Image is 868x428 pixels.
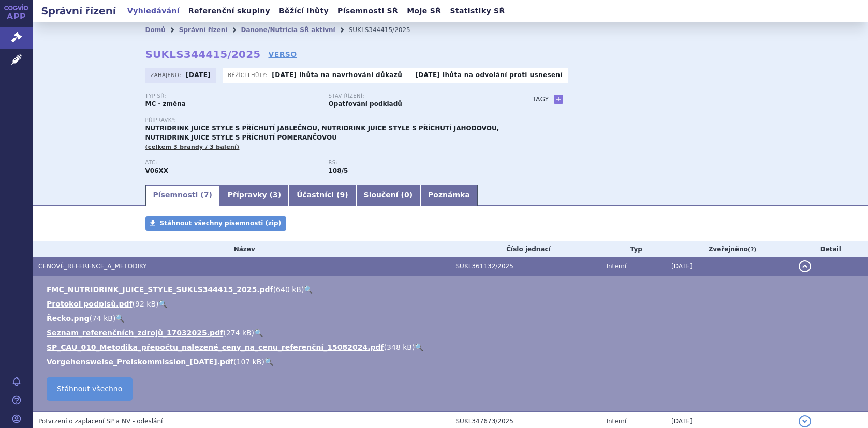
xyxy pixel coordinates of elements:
[748,246,756,253] abbr: (?)
[334,4,401,18] a: Písemnosti SŘ
[47,285,273,294] a: FMC_NUTRIDRINK_JUICE_STYLE_SUKLS344415_2025.pdf
[220,185,289,206] a: Přípravky (3)
[145,160,318,166] p: ATC:
[264,358,273,366] a: 🔍
[47,329,223,337] a: Seznam_referenčních_zdrojů_17032025.pdf
[186,71,211,79] strong: [DATE]
[666,257,793,276] td: [DATE]
[47,343,384,351] a: SP_CAU_010_Metodika_přepočtu_nalezené_ceny_na_cenu_referenční_15082024.pdf
[793,241,868,257] th: Detail
[160,220,282,227] span: Stáhnout všechny písemnosti (zip)
[115,314,124,323] a: 🔍
[356,185,420,206] a: Sloučení (0)
[38,263,147,270] span: CENOVÉ_REFERENCE_A_METODIKY
[276,4,332,18] a: Běžící lhůty
[92,314,113,323] span: 74 kB
[145,144,240,150] span: (celkem 3 brandy / 3 balení)
[451,241,601,257] th: Číslo jednací
[145,48,261,60] strong: SUKLS344415/2025
[47,377,133,401] a: Stáhnout všechno
[145,185,220,206] a: Písemnosti (7)
[606,263,626,270] span: Interní
[145,93,318,99] p: Typ SŘ:
[145,216,287,231] a: Stáhnout všechny písemnosti (zip)
[329,167,348,174] strong: polymerní výživa speciální - hyperkalorická bez tuku
[47,314,89,323] a: Řecko.png
[420,185,478,206] a: Poznámka
[145,26,166,34] a: Domů
[158,300,167,308] a: 🔍
[241,26,335,34] a: Danone/Nutricia SŘ aktivní
[601,241,666,257] th: Typ
[47,328,858,338] li: ( )
[124,4,183,18] a: Vyhledávání
[38,418,163,425] span: Potvrzení o zaplacení SP a NV - odeslání
[33,241,451,257] th: Název
[237,358,262,366] span: 107 kB
[185,4,273,18] a: Referenční skupiny
[329,160,502,166] p: RS:
[47,358,233,366] a: Vorgehensweise_Preiskommission_[DATE].pdf
[387,343,412,351] span: 348 kB
[179,26,228,34] a: Správní řízení
[145,125,499,141] span: NUTRIDRINK JUICE STYLE S PŘÍCHUTÍ JABLEČNOU, NUTRIDRINK JUICE STYLE S PŘÍCHUTÍ JAHODOVOU, NUTRIDR...
[47,342,858,353] li: ( )
[451,257,601,276] td: SUKL361132/2025
[340,191,345,199] span: 9
[554,95,563,104] a: +
[289,185,356,206] a: Účastníci (9)
[666,241,793,257] th: Zveřejněno
[799,260,811,272] button: detail
[47,357,858,367] li: ( )
[151,71,183,79] span: Zahájeno:
[799,415,811,427] button: detail
[329,100,402,108] strong: Opatřování podkladů
[304,285,313,294] a: 🔍
[228,71,269,79] span: Běžící lhůty:
[349,22,424,38] li: SUKLS344415/2025
[415,343,423,351] a: 🔍
[299,71,402,79] a: lhůta na navrhování důkazů
[606,418,626,425] span: Interní
[415,71,563,79] p: -
[443,71,563,79] a: lhůta na odvolání proti usnesení
[533,93,549,105] h3: Tagy
[145,117,512,124] p: Přípravky:
[272,71,402,79] p: -
[145,100,186,108] strong: MC - změna
[447,4,508,18] a: Statistiky SŘ
[33,4,124,18] h2: Správní řízení
[415,71,440,79] strong: [DATE]
[268,49,297,59] a: VERSO
[47,313,858,324] li: ( )
[273,191,278,199] span: 3
[204,191,209,199] span: 7
[47,299,858,309] li: ( )
[404,4,444,18] a: Moje SŘ
[254,329,263,337] a: 🔍
[272,71,297,79] strong: [DATE]
[329,93,502,99] p: Stav řízení:
[276,285,301,294] span: 640 kB
[226,329,252,337] span: 274 kB
[404,191,409,199] span: 0
[135,300,156,308] span: 92 kB
[47,300,133,308] a: Protokol podpisů.pdf
[47,284,858,295] li: ( )
[145,167,169,174] strong: POTRAVINY PRO ZVLÁŠTNÍ LÉKAŘSKÉ ÚČELY (PZLÚ) (ČESKÁ ATC SKUPINA)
